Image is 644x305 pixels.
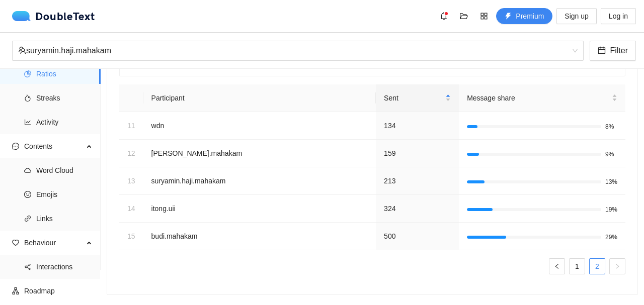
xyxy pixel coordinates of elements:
[456,8,472,24] button: folder-open
[476,8,492,24] button: appstore
[605,124,617,130] span: 8%
[565,11,588,22] span: Sign up
[516,11,544,22] span: Premium
[36,64,93,84] span: Ratios
[24,281,93,301] span: Roadmap
[605,179,617,185] span: 13%
[609,11,628,22] span: Log in
[601,8,636,24] button: Log in
[376,195,459,223] td: 324
[569,258,585,274] li: 1
[12,143,19,150] span: message
[36,160,93,180] span: Word Cloud
[384,92,443,104] span: Sent
[36,209,93,229] span: Links
[127,148,135,159] div: 12
[610,44,628,57] span: Filter
[590,259,605,274] a: 2
[18,41,569,60] div: suryamin.haji.mahakam
[436,12,451,20] span: bell
[589,258,605,274] li: 2
[609,258,625,274] button: right
[24,119,31,126] span: line-chart
[143,140,376,167] td: [PERSON_NAME].mahakam
[436,8,452,24] button: bell
[570,259,585,274] a: 1
[143,223,376,250] td: budi.mahakam
[143,167,376,195] td: suryamin.haji.mahakam
[36,184,93,205] span: Emojis
[24,94,31,101] span: fire
[505,13,512,21] span: thunderbolt
[127,203,135,214] div: 14
[605,234,617,240] span: 29%
[143,195,376,223] td: itong.uii
[614,263,620,269] span: right
[127,175,135,186] div: 13
[376,167,459,195] td: 213
[376,140,459,167] td: 159
[467,92,610,104] span: Message share
[24,263,31,270] span: share-alt
[590,41,636,61] button: calendarFilter
[127,231,135,242] div: 15
[549,258,565,274] button: left
[556,8,596,24] button: Sign up
[143,112,376,140] td: wdn
[549,258,565,274] li: Previous Page
[127,120,135,131] div: 11
[12,11,35,21] img: logo
[456,12,471,20] span: folder-open
[36,112,93,132] span: Activity
[459,84,625,112] th: Message share
[24,70,31,77] span: pie-chart
[376,223,459,250] td: 500
[24,233,84,253] span: Behaviour
[18,41,578,60] span: suryamin.haji.mahakam
[36,257,93,277] span: Interactions
[12,11,95,21] a: logoDoubleText
[496,8,552,24] button: thunderboltPremium
[149,92,370,104] div: Participant
[12,287,19,294] span: apartment
[609,258,625,274] li: Next Page
[24,215,31,222] span: link
[12,239,19,246] span: heart
[24,167,31,174] span: cloud
[376,112,459,140] td: 134
[24,136,84,156] span: Contents
[36,88,93,108] span: Streaks
[554,263,560,269] span: left
[18,46,26,54] span: team
[12,11,95,21] div: DoubleText
[24,191,31,198] span: smile
[605,207,617,213] span: 19%
[476,12,492,20] span: appstore
[598,46,606,56] span: calendar
[605,151,617,157] span: 9%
